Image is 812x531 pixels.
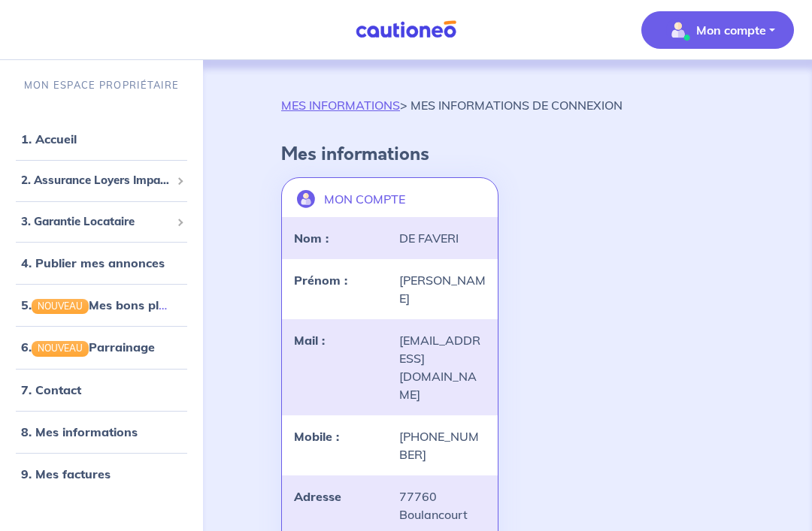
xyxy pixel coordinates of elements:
strong: Mail : [294,333,325,348]
div: 6.NOUVEAUParrainage [6,332,197,362]
div: 77760 Boulancourt [390,487,495,523]
a: MES INFORMATIONS [281,98,400,113]
a: 1. Accueil [21,131,77,146]
div: DE FAVERI [390,229,495,247]
div: 7. Contact [6,375,197,405]
p: > MES INFORMATIONS DE CONNEXION [281,96,623,114]
a: 9. Mes factures [21,466,111,481]
img: Cautioneo [350,20,462,39]
div: [EMAIL_ADDRESS][DOMAIN_NAME] [390,331,495,403]
a: 6.NOUVEAUParrainage [21,339,155,355]
strong: Prénom : [294,273,347,288]
h4: Mes informations [281,144,734,165]
button: illu_account_valid_menu.svgMon compte [641,11,794,49]
span: 3. Garantie Locataire [21,213,171,231]
strong: Nom : [294,231,329,246]
div: 5.NOUVEAUMes bons plans [6,290,197,320]
img: illu_account_valid_menu.svg [666,18,690,42]
div: 3. Garantie Locataire [6,207,197,237]
span: 2. Assurance Loyers Impayés [21,172,171,189]
a: 4. Publier mes annonces [21,255,165,270]
div: 4. Publier mes annonces [6,248,197,278]
p: MON ESPACE PROPRIÉTAIRE [24,78,179,92]
div: 9. Mes factures [6,459,197,489]
a: 7. Contact [21,382,81,397]
div: 2. Assurance Loyers Impayés [6,166,197,195]
p: MON COMPTE [324,190,405,208]
div: 8. Mes informations [6,417,197,447]
strong: Adresse [294,489,341,504]
div: 1. Accueil [6,124,197,154]
p: Mon compte [696,21,766,39]
strong: Mobile : [294,429,339,444]
div: [PERSON_NAME] [390,271,495,307]
a: 5.NOUVEAUMes bons plans [21,297,180,312]
img: illu_account.svg [297,190,315,208]
a: 8. Mes informations [21,424,138,439]
div: [PHONE_NUMBER] [390,427,495,463]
